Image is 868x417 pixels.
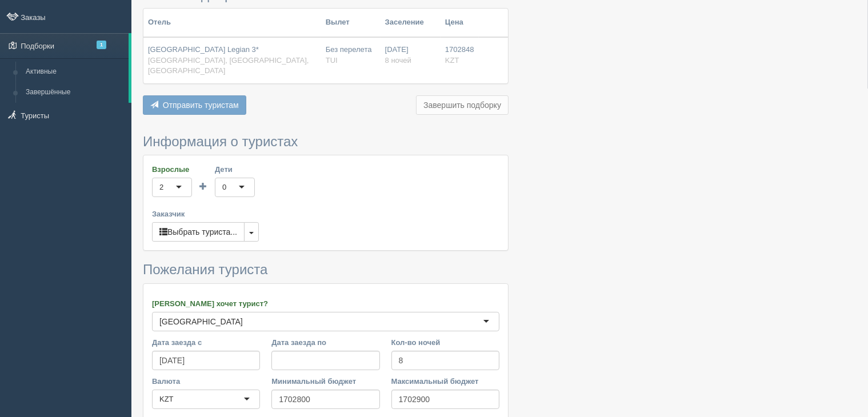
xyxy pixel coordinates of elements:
[152,337,260,348] label: Дата заезда с
[97,41,106,49] span: 1
[321,9,381,37] th: Вылет
[152,222,245,242] button: Выбрать туриста...
[326,56,338,65] span: TUI
[148,56,309,75] span: [GEOGRAPHIC_DATA], [GEOGRAPHIC_DATA], [GEOGRAPHIC_DATA]
[441,9,479,37] th: Цена
[21,62,129,82] a: Активные
[385,45,436,66] div: [DATE]
[445,45,474,54] span: 1702848
[385,56,411,65] span: 8 ночей
[143,9,321,37] th: Отель
[391,376,499,387] label: Максимальный бюджет
[222,182,226,193] div: 0
[391,337,499,348] label: Кол-во ночей
[159,316,243,327] div: [GEOGRAPHIC_DATA]
[159,182,163,193] div: 2
[271,376,379,387] label: Минимальный бюджет
[152,164,192,175] label: Взрослые
[152,298,499,309] label: [PERSON_NAME] хочет турист?
[391,351,499,370] input: 7-10 или 7,10,14
[159,394,174,405] div: KZT
[445,56,459,65] span: KZT
[215,164,255,175] label: Дети
[148,45,259,54] span: [GEOGRAPHIC_DATA] Legian 3*
[143,134,509,149] h3: Информация о туристах
[143,262,267,277] span: Пожелания туриста
[271,337,379,348] label: Дата заезда по
[21,82,129,103] a: Завершённые
[152,209,499,219] label: Заказчик
[326,45,376,66] div: Без перелета
[381,9,441,37] th: Заселение
[152,376,260,387] label: Валюта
